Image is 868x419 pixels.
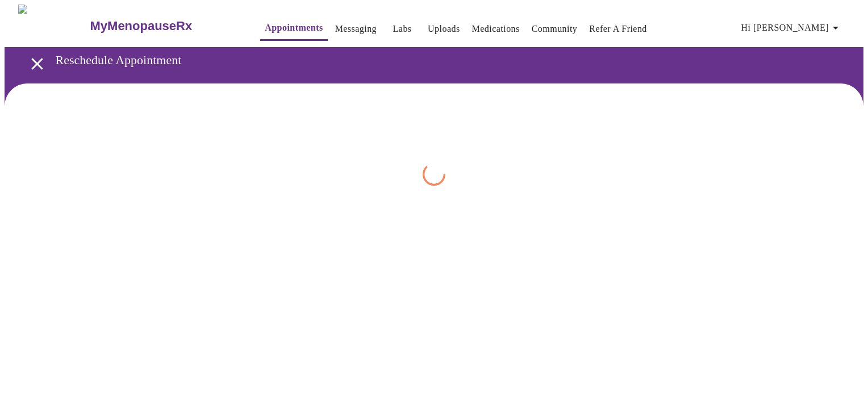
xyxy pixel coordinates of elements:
[335,21,377,37] a: Messaging
[384,18,420,40] button: Labs
[741,20,842,36] span: Hi [PERSON_NAME]
[468,18,524,40] button: Medications
[532,21,578,37] a: Community
[89,6,237,46] a: MyMenopauseRx
[472,21,520,37] a: Medications
[737,16,847,39] button: Hi [PERSON_NAME]
[90,19,193,33] h3: MyMenopauseRx
[18,5,89,47] img: MyMenopauseRx Logo
[589,21,647,37] a: Refer a Friend
[393,21,412,37] a: Labs
[428,21,460,37] a: Uploads
[56,53,805,68] h3: Reschedule Appointment
[265,20,323,36] a: Appointments
[20,47,54,81] button: open drawer
[331,18,381,40] button: Messaging
[585,18,652,40] button: Refer a Friend
[423,18,465,40] button: Uploads
[527,18,582,40] button: Community
[260,16,327,41] button: Appointments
